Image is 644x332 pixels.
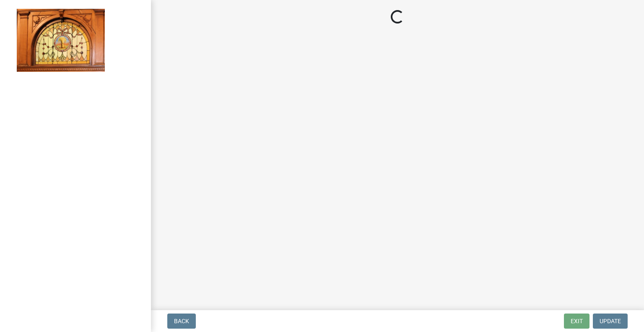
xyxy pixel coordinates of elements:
span: Back [174,318,189,324]
button: Back [167,314,196,329]
span: Update [600,318,621,324]
img: Jasper County, Indiana [17,9,105,72]
button: Update [593,314,628,329]
button: Exit [564,314,589,329]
